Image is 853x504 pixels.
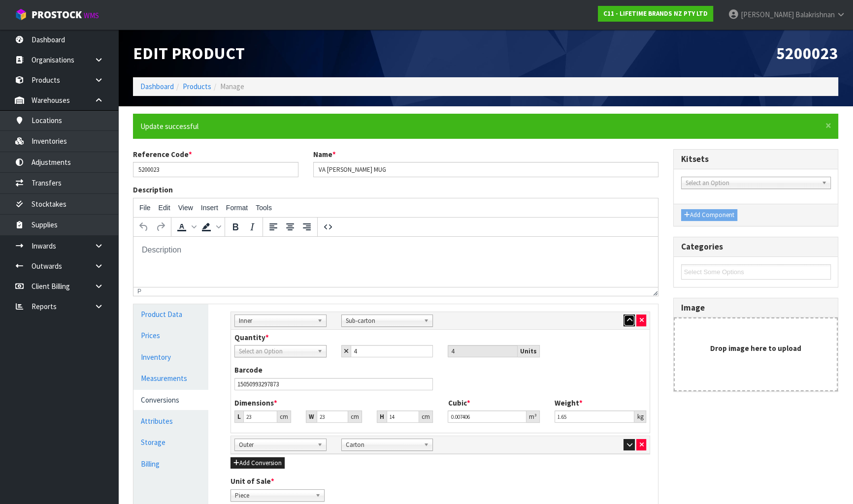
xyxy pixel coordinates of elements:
[448,410,526,423] input: Cubic
[277,410,291,423] div: cm
[448,398,470,408] label: Cubic
[686,177,818,189] span: Select an Option
[346,439,420,451] span: Carton
[520,347,537,355] strong: Units
[227,219,244,235] button: Bold
[201,204,218,212] span: Insert
[237,412,241,421] strong: L
[239,439,313,451] span: Outer
[710,344,801,353] strong: Drop image here to upload
[387,410,419,423] input: Height
[133,347,208,367] a: Inventory
[348,410,362,423] div: cm
[239,346,313,357] span: Select an Option
[133,237,658,287] iframe: Rich Text Area. Press ALT-0 for help.
[526,410,540,423] div: m³
[235,490,311,502] span: Piece
[795,10,835,19] span: Balakrishnan
[309,412,314,421] strong: W
[226,204,248,212] span: Format
[320,219,336,235] button: Source code
[555,410,635,423] input: Weight
[317,410,348,423] input: Width
[234,365,262,375] label: Barcode
[135,219,152,235] button: Undo
[634,410,646,423] div: kg
[681,242,831,252] h3: Categories
[603,9,708,18] strong: C11 - LIFETIME BRANDS NZ PTY LTD
[133,304,208,324] a: Product Data
[133,390,208,410] a: Conversions
[133,185,173,195] label: Description
[220,82,244,91] span: Manage
[139,204,151,212] span: File
[681,155,831,164] h3: Kitsets
[178,204,193,212] span: View
[265,219,282,235] button: Align left
[419,410,433,423] div: cm
[183,82,211,91] a: Products
[133,368,208,388] a: Measurements
[230,457,285,469] button: Add Conversion
[133,162,298,177] input: Reference Code
[84,11,99,20] small: WMS
[159,204,170,212] span: Edit
[198,219,223,235] div: Background color
[133,325,208,346] a: Prices
[681,303,831,313] h3: Image
[825,119,831,132] span: ×
[152,219,169,235] button: Redo
[256,204,272,212] span: Tools
[681,209,737,221] button: Add Component
[133,432,208,452] a: Storage
[650,287,658,296] div: Resize
[313,149,336,159] label: Name
[298,219,315,235] button: Align right
[234,332,269,343] label: Quantity
[140,82,174,91] a: Dashboard
[243,410,277,423] input: Length
[32,8,82,21] span: ProStock
[776,43,838,63] span: 5200023
[234,378,433,390] input: Barcode
[234,398,277,408] label: Dimensions
[239,315,313,327] span: Inner
[173,219,198,235] div: Text color
[380,412,384,421] strong: H
[282,219,298,235] button: Align center
[133,149,192,159] label: Reference Code
[351,345,433,357] input: Child Qty
[555,398,583,408] label: Weight
[598,6,713,22] a: C11 - LIFETIME BRANDS NZ PTY LTD
[133,43,245,63] span: Edit Product
[133,454,208,474] a: Billing
[741,10,794,19] span: [PERSON_NAME]
[137,288,141,295] div: p
[140,122,198,131] span: Update successful
[346,315,420,327] span: Sub-carton
[313,162,658,177] input: Name
[448,345,518,357] input: Unit Qty
[15,8,27,21] img: cube-alt.png
[133,411,208,431] a: Attributes
[230,476,274,486] label: Unit of Sale
[244,219,261,235] button: Italic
